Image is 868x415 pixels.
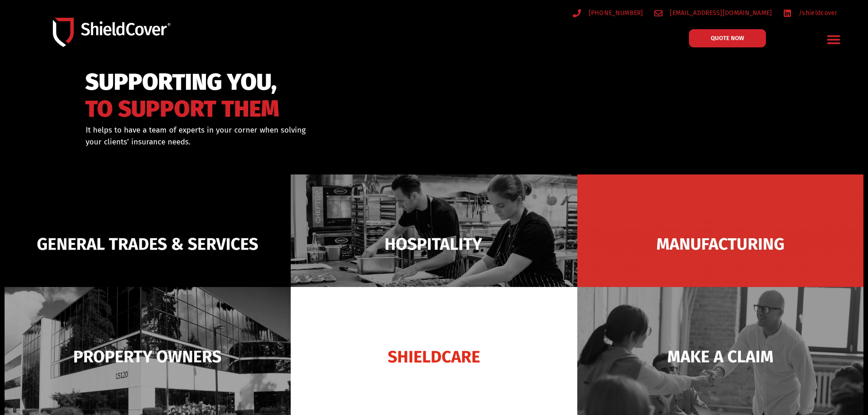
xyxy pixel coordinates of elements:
span: [PHONE_NUMBER] [586,7,643,19]
a: [PHONE_NUMBER] [573,7,643,19]
img: Shield-Cover-Underwriting-Australia-logo-full [53,18,170,46]
a: [EMAIL_ADDRESS][DOMAIN_NAME] [654,7,772,19]
a: QUOTE NOW [689,29,766,47]
span: QUOTE NOW [711,35,744,41]
a: /shieldcover [783,7,837,19]
span: [EMAIL_ADDRESS][DOMAIN_NAME] [668,7,772,19]
div: Menu Toggle [823,29,845,50]
p: your clients’ insurance needs. [86,136,481,148]
span: SUPPORTING YOU, [85,73,279,92]
div: It helps to have a team of experts in your corner when solving [86,124,481,148]
span: /shieldcover [796,7,837,19]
